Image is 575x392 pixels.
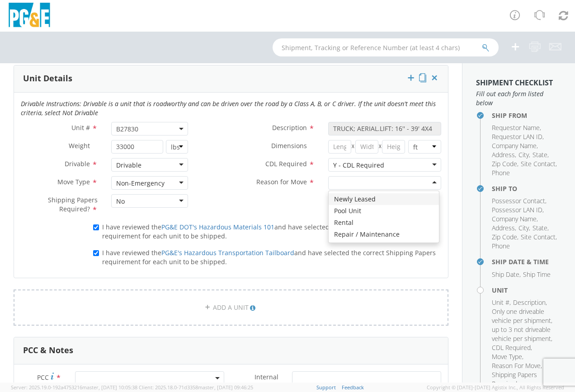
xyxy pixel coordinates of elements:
input: Width [355,140,378,154]
span: X [378,140,382,154]
span: Zip Code [492,233,517,241]
span: Copyright © [DATE]-[DATE] Agistix Inc., All Rights Reserved [427,384,564,391]
div: Non-Emergency [116,179,165,188]
div: Repair / Maintenance [329,229,439,240]
span: State [533,224,547,232]
span: I have reviewed the and have selected the correct Shipping Papers requirement for each unit to be... [102,248,436,266]
span: Zip Code [492,159,517,168]
a: Support [316,384,336,391]
h4: Ship To [492,185,561,192]
span: Weight [69,141,90,150]
li: , [492,123,541,132]
span: CDL Required [492,343,531,352]
li: , [518,150,530,159]
div: Y - CDL Required [333,161,384,170]
span: Address [492,224,515,232]
span: master, [DATE] 10:05:38 [82,384,137,391]
li: , [533,224,549,233]
span: Unit # [492,298,509,307]
span: Address [492,150,515,159]
span: Company Name [492,215,537,223]
span: Internal Notes Only [245,373,278,390]
span: B27830 [116,125,183,133]
li: , [492,224,516,233]
li: , [492,343,532,352]
a: PG&E's Hazardous Transportation Tailboard [161,248,294,257]
span: PCC [37,373,49,382]
span: Requestor LAN ID [492,132,542,141]
span: Reason for Move [256,177,307,186]
li: , [521,159,557,168]
li: , [521,233,557,242]
li: , [492,132,544,141]
span: Only one driveable vehicle per shipment, up to 3 not driveable vehicle per shipment [492,307,552,343]
i: Drivable Instructions: Drivable is a unit that is roadworthy and can be driven over the road by a... [21,99,436,117]
h4: Ship Date & Time [492,258,561,265]
span: Ship Time [523,270,551,279]
span: City [518,224,529,232]
li: , [492,205,544,215]
input: I have reviewed thePG&E's Hazardous Transportation Tailboardand have selected the correct Shippin... [93,250,99,256]
span: Dimensions [271,141,307,150]
li: , [492,159,518,168]
span: Shipping Papers Required? [48,196,98,213]
strong: Shipment Checklist [476,78,553,88]
li: , [492,233,518,242]
span: Move Type [57,177,90,186]
span: Phone [492,168,510,177]
div: Newly Leased [329,193,439,205]
li: , [492,298,511,307]
a: ADD A UNIT [14,289,448,326]
li: , [492,370,559,388]
span: Requestor Name [492,123,540,132]
span: Description [513,298,546,307]
a: PG&E DOT's Hazardous Materials 101 [161,223,274,231]
li: , [492,196,547,205]
span: Possessor Contact [492,196,545,205]
span: Shipping Papers Required [492,370,537,388]
div: Rental [329,217,439,229]
h4: Ship From [492,112,561,119]
input: Length [328,140,351,154]
li: , [533,150,549,159]
li: , [492,352,523,361]
span: X [351,140,355,154]
span: Move Type [492,352,522,361]
span: Company Name [492,141,537,150]
span: I have reviewed the and have selected the correct Shipping Paper requirement for each unit to be ... [102,223,413,240]
span: Description [272,123,307,132]
li: , [513,298,547,307]
a: Feedback [342,384,364,391]
span: Possessor LAN ID [492,205,542,214]
span: Server: 2025.19.0-192a4753216 [11,384,137,391]
li: , [492,150,516,159]
span: State [533,150,547,159]
span: Ship Date [492,270,519,279]
span: B27830 [111,122,188,135]
div: Pool Unit [329,205,439,217]
li: , [492,361,542,370]
input: Height [382,140,405,154]
span: City [518,150,529,159]
h3: Unit Details [23,74,72,83]
span: Phone [492,242,510,250]
h3: PCC & Notes [23,346,73,355]
span: CDL Required [265,159,307,168]
input: I have reviewed thePG&E DOT's Hazardous Materials 101and have selected the correct Shipping Paper... [93,224,99,230]
div: No [116,197,125,206]
img: pge-logo-06675f144f4cfa6a6814.png [7,3,52,29]
li: , [492,141,538,150]
span: Site Contact [521,159,556,168]
li: , [518,224,530,233]
li: , [492,215,538,224]
li: , [492,307,559,343]
span: master, [DATE] 09:46:25 [198,384,253,391]
span: Reason For Move [492,361,541,370]
input: Shipment, Tracking or Reference Number (at least 4 chars) [273,38,499,56]
span: Unit # [71,123,90,132]
span: Site Contact [521,233,556,241]
span: Fill out each form listed below [476,89,561,107]
span: Drivable [65,159,90,168]
div: Drivable [116,161,141,170]
li: , [492,270,521,279]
